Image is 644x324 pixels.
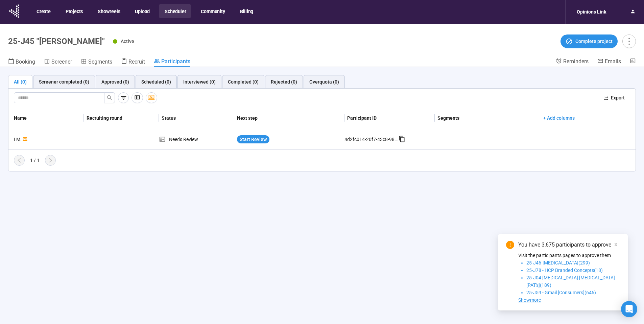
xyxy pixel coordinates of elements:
[31,4,55,18] button: Create
[598,92,630,103] button: exportExport
[107,95,112,100] span: search
[39,78,89,86] div: Screener completed (0)
[543,114,575,122] span: + Add columns
[526,275,615,288] span: 25-J04 [MEDICAL_DATA] [MEDICAL_DATA] [PAT's](189)
[129,4,154,18] button: Upload
[518,241,620,249] div: You have 3,675 participants to approve
[121,58,145,67] a: Recruit
[526,268,603,273] span: 25-J78 - HCP Branded Concepts(18)
[575,38,613,45] span: Complete project
[8,37,105,46] h1: 25-J45 "[PERSON_NAME]"
[518,252,620,259] p: Visit the participants pages to approve them
[526,260,590,265] span: 25-J46-[MEDICAL_DATA](299)
[237,135,269,143] button: Start Review
[60,4,88,18] button: Projects
[159,107,234,129] th: Status
[128,59,145,65] span: Recruit
[518,297,541,303] span: Showmore
[8,107,84,129] th: Name
[51,59,72,65] span: Screener
[45,155,56,166] button: right
[159,136,234,143] div: Needs Review
[161,58,190,65] span: Participants
[605,58,621,65] span: Emails
[234,107,344,129] th: Next step
[344,107,435,129] th: Participant ID
[8,58,35,67] a: Booking
[556,58,589,66] a: Reminders
[14,78,27,86] div: All (0)
[309,78,339,86] div: Overquota (0)
[14,155,25,166] button: left
[560,34,618,48] button: Complete project
[603,95,608,100] span: export
[614,242,618,247] span: close
[121,39,134,44] span: Active
[44,58,72,67] a: Screener
[563,58,589,65] span: Reminders
[92,4,125,18] button: Showreels
[154,58,190,67] a: Participants
[11,136,84,143] div: I M.
[30,157,40,164] div: 1 / 1
[183,78,216,86] div: Interviewed (0)
[611,94,625,101] span: Export
[159,4,191,18] button: Scheduler
[48,158,53,163] span: right
[228,78,259,86] div: Completed (0)
[271,78,297,86] div: Rejected (0)
[506,241,514,249] span: exclamation-circle
[17,158,22,163] span: left
[622,34,636,48] button: more
[81,58,112,67] a: Segments
[573,5,610,18] div: Opinions Link
[88,59,112,65] span: Segments
[240,136,267,143] span: Start Review
[195,4,230,18] button: Community
[526,290,596,295] span: 25-J59 - Gmail [Consumers](646)
[621,301,637,317] div: Open Intercom Messenger
[538,113,580,123] button: + Add columns
[84,107,159,129] th: Recruiting round
[344,136,399,143] div: 4d2fc014-20f7-43c8-98f5-8cf2ce0b17f6
[435,107,535,129] th: Segments
[141,78,171,86] div: Scheduled (0)
[235,4,258,18] button: Billing
[597,58,621,66] a: Emails
[16,59,35,65] span: Booking
[624,37,634,46] span: more
[104,92,115,103] button: search
[101,78,129,86] div: Approved (0)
